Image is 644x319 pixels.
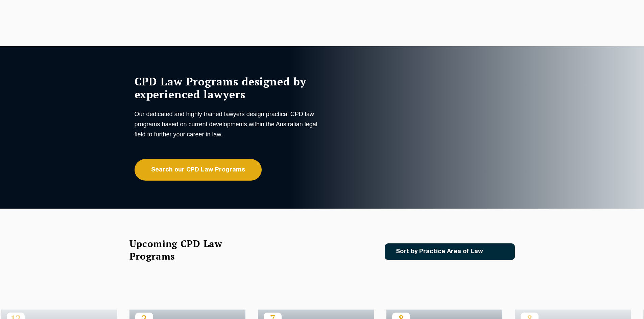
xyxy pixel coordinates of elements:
[135,159,262,181] a: Search our CPD Law Programs
[385,243,515,260] a: Sort by Practice Area of Law
[135,75,320,101] h1: CPD Law Programs designed by experienced lawyers
[494,249,502,255] img: Icon
[135,109,320,139] p: Our dedicated and highly trained lawyers design practical CPD law programs based on current devel...
[129,237,239,262] h2: Upcoming CPD Law Programs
